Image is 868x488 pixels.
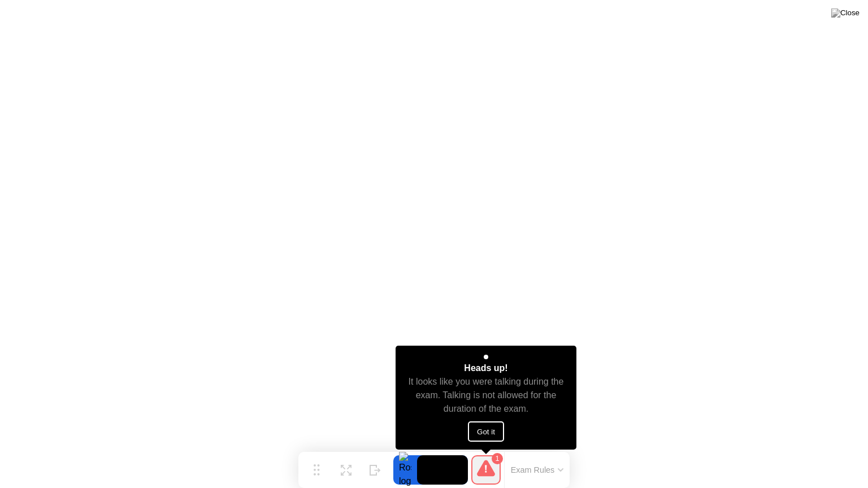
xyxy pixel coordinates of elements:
div: 1 [492,453,503,464]
button: Got it [468,421,504,442]
div: It looks like you were talking during the exam. Talking is not allowed for the duration of the exam. [406,375,567,416]
div: Heads up! [464,361,507,375]
button: Exam Rules [507,465,567,475]
img: Close [831,8,860,18]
